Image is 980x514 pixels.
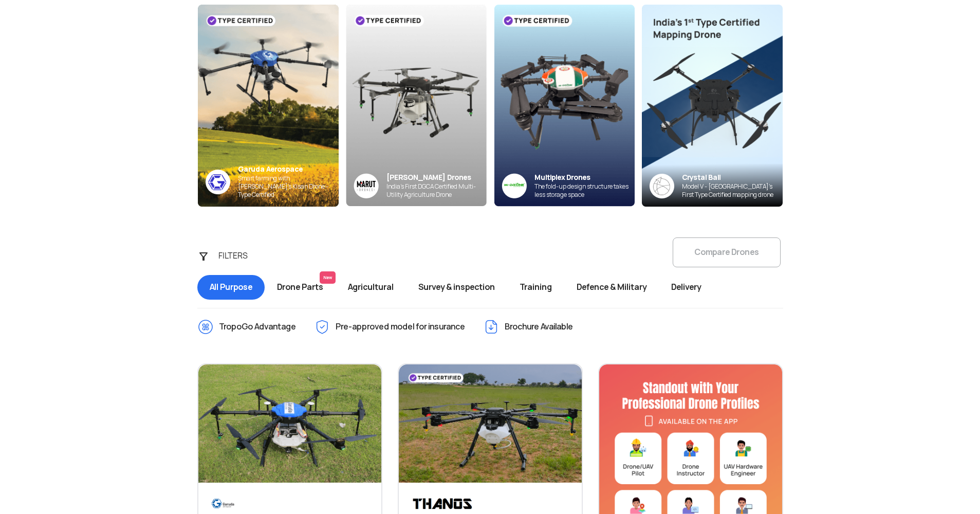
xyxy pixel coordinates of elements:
[265,275,336,300] span: Drone Parts
[642,5,783,207] img: bannerAdvertisement6.png
[386,173,487,182] div: [PERSON_NAME] Drones
[534,182,635,199] div: The fold-up design structure takes less storage space
[197,275,265,300] span: All Purpose
[336,275,406,300] span: Agricultural
[219,319,296,335] span: TropoGo Advantage
[406,275,507,300] span: Survey & inspection
[650,174,674,198] img: crystalball-logo-banner.png
[354,173,379,198] img: Group%2036313.png
[564,275,659,300] span: Defence & Military
[682,182,783,199] div: Model V - [GEOGRAPHIC_DATA]’s First Type Certified mapping drone
[386,182,487,199] div: India’s First DGCA Certified Multi-Utility Agriculture Drone
[336,319,465,335] span: Pre-approved model for insurance
[320,271,336,284] span: New
[494,5,635,207] img: bg_multiplex_sky.png
[238,174,339,199] div: Smart farming with [PERSON_NAME]’s Kisan Drone - Type Certified
[411,495,474,512] img: Brand
[682,173,783,182] div: Crystal Ball
[659,275,713,300] span: Delivery
[314,319,330,335] img: ic_Pre-approved.png
[206,170,230,194] img: ic_garuda_sky.png
[198,364,381,493] img: Drone Image
[507,275,564,300] span: Training
[198,5,339,207] img: bg_garuda_sky.png
[534,173,635,182] div: Multiplex Drones
[399,364,582,493] img: Drone Image
[483,319,500,335] img: ic_Brochure.png
[346,5,487,206] img: bg_marut_sky.png
[238,164,339,174] div: Garuda Aerospace
[211,495,250,512] img: Brand
[502,173,527,198] img: ic_multiplex_sky.png
[197,319,214,335] img: ic_TropoGo_Advantage.png
[505,319,573,335] span: Brochure Available
[212,246,266,266] div: FILTERS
